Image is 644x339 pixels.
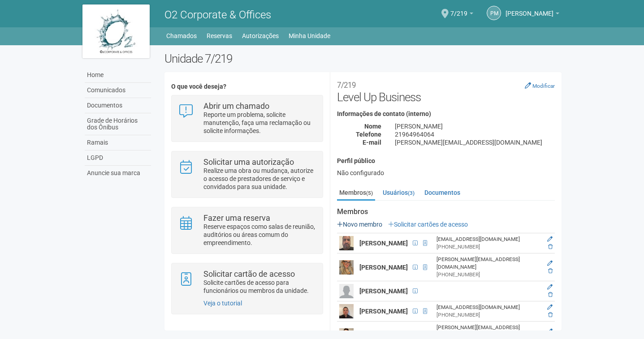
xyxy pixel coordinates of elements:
[337,77,555,104] h2: Level Up Business
[203,167,316,191] p: Realize uma obra ou mudança, autorize o acesso de prestadores de serviço e convidados para sua un...
[437,271,539,279] div: [PHONE_NUMBER]
[203,157,294,167] strong: Solicitar uma autorização
[363,139,381,146] strong: E-mail
[388,130,562,138] div: 21964964064
[364,123,381,130] strong: Nome
[339,260,354,275] img: user.png
[437,304,539,311] div: [EMAIL_ADDRESS][DOMAIN_NAME]
[164,9,271,21] span: O2 Corporate & Offices
[532,83,555,89] small: Modificar
[178,214,316,247] a: Fazer uma reserva Reserve espaços como salas de reunião, auditórios ou áreas comum do empreendime...
[337,221,382,228] a: Novo membro
[450,11,473,18] a: 7/219
[359,288,408,295] strong: [PERSON_NAME]
[337,186,375,201] a: Membros(5)
[547,236,553,242] a: Editar membro
[242,30,279,42] a: Autorizações
[85,98,151,113] a: Documentos
[380,186,417,199] a: Usuários(3)
[337,158,555,164] h4: Perfil público
[178,102,316,135] a: Abrir um chamado Reporte um problema, solicite manutenção, faça uma reclamação ou solicite inform...
[450,1,467,17] span: 7/219
[437,243,539,251] div: [PHONE_NUMBER]
[359,264,408,271] strong: [PERSON_NAME]
[356,131,381,138] strong: Telefone
[547,328,553,335] a: Editar membro
[337,81,356,90] small: 7/219
[548,268,553,274] a: Excluir membro
[166,30,197,42] a: Chamados
[339,236,354,250] img: user.png
[171,83,323,90] h4: O que você deseja?
[85,68,151,83] a: Home
[506,11,559,18] a: [PERSON_NAME]
[359,308,408,315] strong: [PERSON_NAME]
[203,300,242,307] a: Veja o tutorial
[85,150,151,166] a: LGPD
[422,186,462,199] a: Documentos
[178,270,316,295] a: Solicitar cartão de acesso Solicite cartões de acesso para funcionários ou membros da unidade.
[437,311,539,319] div: [PHONE_NUMBER]
[339,284,354,298] img: user.png
[337,111,555,117] h4: Informações de contato (interno)
[203,111,316,135] p: Reporte um problema, solicite manutenção, faça uma reclamação ou solicite informações.
[437,256,539,271] div: [PERSON_NAME][EMAIL_ADDRESS][DOMAIN_NAME]
[85,113,151,135] a: Grade de Horários dos Ônibus
[203,269,295,279] strong: Solicitar cartão de acesso
[85,83,151,98] a: Comunicados
[388,138,562,146] div: [PERSON_NAME][EMAIL_ADDRESS][DOMAIN_NAME]
[82,4,150,58] img: logo.jpg
[203,279,316,295] p: Solicite cartões de acesso para funcionários ou membros da unidade.
[547,284,553,290] a: Editar membro
[339,304,354,318] img: user.png
[487,6,501,20] a: PM
[203,101,269,111] strong: Abrir um chamado
[548,292,553,298] a: Excluir membro
[337,208,555,216] strong: Membros
[203,223,316,247] p: Reserve espaços como salas de reunião, auditórios ou áreas comum do empreendimento.
[164,52,562,65] h2: Unidade 7/219
[85,166,151,180] a: Anuncie sua marca
[366,190,373,196] small: (5)
[289,30,330,42] a: Minha Unidade
[437,236,539,243] div: [EMAIL_ADDRESS][DOMAIN_NAME]
[85,135,151,150] a: Ramais
[388,122,562,130] div: [PERSON_NAME]
[506,1,553,17] span: Paulo Mauricio Rodrigues Pinto
[207,30,232,42] a: Reservas
[388,221,468,228] a: Solicitar cartões de acesso
[548,244,553,250] a: Excluir membro
[547,304,553,310] a: Editar membro
[359,240,408,247] strong: [PERSON_NAME]
[437,324,539,339] div: [PERSON_NAME][EMAIL_ADDRESS][DOMAIN_NAME]
[203,213,270,223] strong: Fazer uma reserva
[547,260,553,266] a: Editar membro
[548,312,553,318] a: Excluir membro
[337,169,555,177] div: Não configurado
[408,190,415,196] small: (3)
[178,158,316,191] a: Solicitar uma autorização Realize uma obra ou mudança, autorize o acesso de prestadores de serviç...
[525,82,555,89] a: Modificar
